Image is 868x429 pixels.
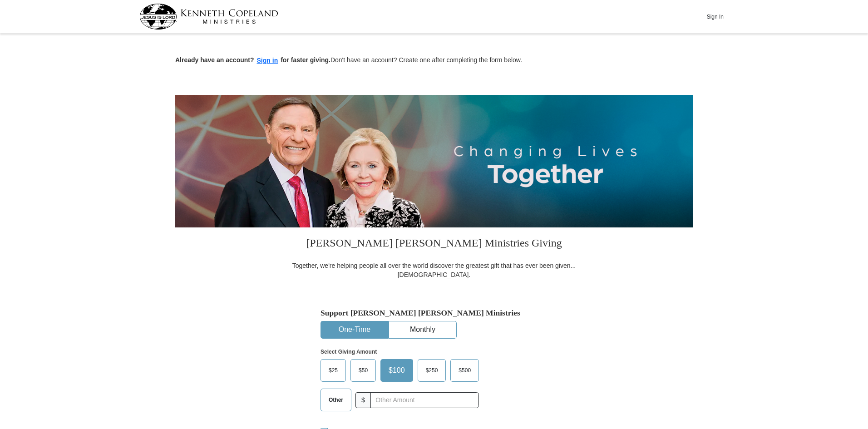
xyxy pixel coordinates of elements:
strong: Select Giving Amount [321,349,377,355]
span: $50 [354,364,372,377]
div: Together, we're helping people all over the world discover the greatest gift that has ever been g... [286,261,582,279]
img: kcm-header-logo.svg [139,4,278,30]
button: One-Time [321,321,388,338]
button: Sign In [701,10,729,24]
strong: Already have an account? for faster giving. [175,56,330,64]
span: $500 [454,364,475,377]
h5: Support [PERSON_NAME] [PERSON_NAME] Ministries [321,308,547,318]
span: $100 [384,364,409,377]
p: Don't have an account? Create one after completing the form below. [175,55,693,66]
input: Other Amount [370,392,479,408]
button: Sign in [254,55,281,66]
h3: [PERSON_NAME] [PERSON_NAME] Ministries Giving [286,227,582,261]
span: Other [324,393,348,407]
button: Monthly [389,321,456,338]
span: $ [355,392,371,408]
span: $250 [421,364,443,377]
span: $25 [324,364,342,377]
